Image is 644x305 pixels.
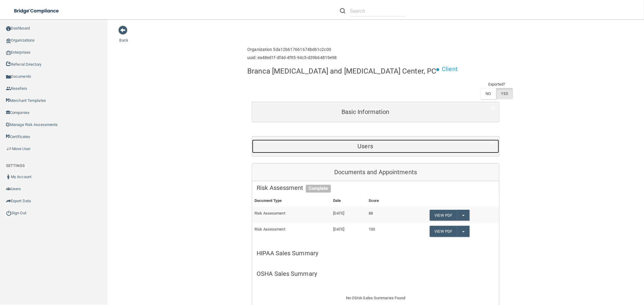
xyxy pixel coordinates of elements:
img: icon-documents.8dae5593.png [6,74,11,79]
img: briefcase.64adab9b.png [6,146,12,152]
img: ic_power_dark.7ecde6b1.png [6,210,11,216]
a: View PDF [430,210,457,221]
img: ic_user_dark.df1a06c3.png [6,175,11,179]
td: 88 [366,207,400,223]
label: NO [480,88,496,99]
a: Back [120,31,128,42]
img: ic_dashboard_dark.d01f4a41.png [6,26,11,31]
h5: Users [257,143,474,149]
h6: Organization 5da12b617661674bd61c2c00 [247,47,337,52]
p: Client [442,64,458,75]
h5: Basic Information [257,108,474,115]
img: ic_reseller.de258add.png [6,86,11,91]
td: Exported? [480,81,513,88]
td: [DATE] [331,223,366,239]
td: Risk Assessment [252,207,330,223]
label: YES [496,88,513,99]
h5: Risk Assessment [257,184,495,191]
span: Complete [306,185,331,193]
img: icon-export.b9366987.png [6,199,11,203]
input: Search [350,5,405,17]
a: Basic Information [257,105,495,119]
td: [DATE] [331,207,366,223]
a: View PDF [430,226,457,237]
h5: HIPAA Sales Summary [257,250,495,256]
img: organization-icon.f8decf85.png [6,38,11,43]
th: Date [331,195,366,207]
h6: uuid: ea48ed1f-df4d-4f95-94c5-d39b64819e98 [247,55,337,60]
h4: Branca [MEDICAL_DATA] and [MEDICAL_DATA] Center, PC [247,67,436,75]
th: Score [366,195,400,207]
img: ic-search.3b580494.png [340,8,345,14]
img: enterprise.0d942306.png [6,51,11,55]
td: 100 [366,223,400,239]
th: Document Type [252,195,330,207]
label: SETTINGS [6,162,25,169]
td: Risk Assessment [252,223,330,239]
h5: OSHA Sales Summary [257,270,495,277]
a: Users [257,140,495,153]
div: Documents and Appointments [252,164,499,181]
img: bridge_compliance_login_screen.278c3ca4.svg [9,5,65,17]
img: icon-users.e205127d.png [6,187,11,191]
